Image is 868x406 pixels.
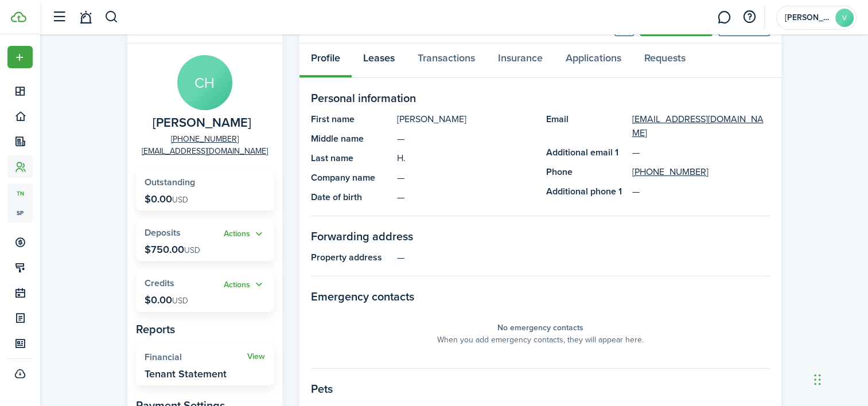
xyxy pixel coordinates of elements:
panel-main-section-title: Forwarding address [311,228,770,245]
span: Christy H. [153,116,251,130]
panel-main-description: — [397,132,535,146]
panel-main-section-title: Personal information [311,89,770,107]
panel-main-title: Date of birth [311,190,391,204]
panel-main-placeholder-title: No emergency contacts [497,322,583,334]
panel-main-title: Additional phone 1 [546,185,626,198]
button: Open menu [7,46,33,68]
a: sp [7,203,33,222]
widget-stats-title: Financial [145,352,247,362]
panel-main-title: Last name [311,151,391,165]
panel-main-description: H. [397,151,535,165]
button: Open menu [224,278,265,291]
button: Open resource center [739,7,759,27]
span: Deposits [145,226,181,239]
panel-main-section-title: Emergency contacts [311,288,770,305]
span: USD [172,194,188,206]
a: Insurance [486,44,554,78]
panel-main-subtitle: Reports [136,321,274,338]
a: View [247,352,265,361]
button: Actions [224,228,265,241]
panel-main-description: — [397,251,770,264]
panel-main-description: — [397,171,535,185]
a: tn [7,184,33,203]
a: Leases [352,44,406,78]
a: Applications [554,44,633,78]
panel-main-title: Phone [546,165,626,179]
p: $0.00 [145,294,188,306]
panel-main-title: First name [311,112,391,126]
p: $0.00 [145,193,188,205]
span: USD [172,295,188,307]
button: Actions [224,278,265,291]
a: [PHONE_NUMBER] [171,133,239,145]
panel-main-title: Middle name [311,132,391,146]
a: [PHONE_NUMBER] [632,165,709,179]
span: Credits [145,276,174,290]
panel-main-title: Property address [311,251,391,264]
span: USD [184,244,200,256]
panel-main-placeholder-description: When you add emergency contacts, they will appear here. [437,334,644,346]
panel-main-description: [PERSON_NAME] [397,112,535,126]
span: Outstanding [145,175,195,189]
avatar-text: CH [177,55,232,110]
button: Open menu [224,228,265,241]
a: [EMAIL_ADDRESS][DOMAIN_NAME] [632,112,770,140]
iframe: Chat Widget [811,351,868,406]
img: TenantCloud [11,11,26,22]
a: Requests [633,44,697,78]
widget-stats-description: Tenant Statement [145,368,227,380]
panel-main-description: — [397,190,535,204]
a: Transactions [406,44,486,78]
panel-main-section-title: Pets [311,380,770,397]
p: $750.00 [145,244,200,255]
div: Drag [814,362,821,397]
button: Search [104,7,119,27]
button: Open sidebar [48,6,70,28]
panel-main-title: Additional email 1 [546,146,626,159]
panel-main-title: Company name [311,171,391,185]
a: [EMAIL_ADDRESS][DOMAIN_NAME] [142,145,268,157]
a: Notifications [75,3,96,32]
a: Messaging [713,3,735,32]
panel-main-title: Email [546,112,626,140]
span: Vanessa [785,14,831,22]
avatar-text: V [835,9,854,27]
